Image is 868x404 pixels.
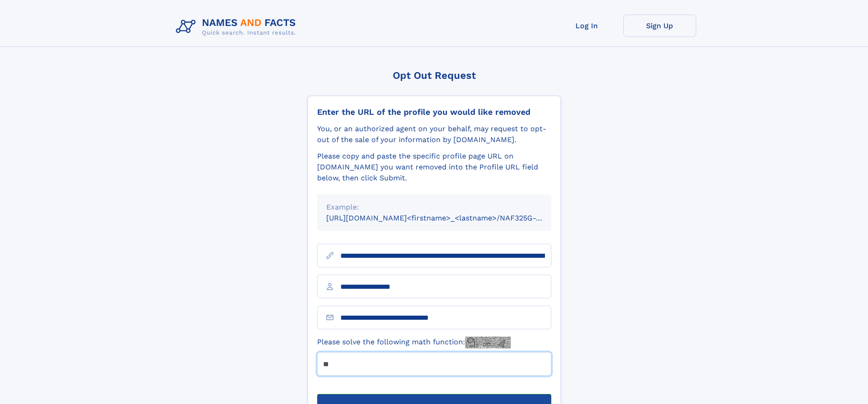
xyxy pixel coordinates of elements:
[326,214,569,222] small: [URL][DOMAIN_NAME]<firstname>_<lastname>/NAF325G-xxxxxxxx
[326,202,542,213] div: Example:
[172,15,303,39] img: Logo Names and Facts
[317,123,551,145] div: You, or an authorized agent on your behalf, may request to opt-out of the sale of your informatio...
[317,151,551,184] div: Please copy and paste the specific profile page URL on [DOMAIN_NAME] you want removed into the Pr...
[623,15,696,37] a: Sign Up
[317,107,551,117] div: Enter the URL of the profile you would like removed
[317,337,511,348] label: Please solve the following math function:
[550,15,623,37] a: Log In
[308,70,561,81] div: Opt Out Request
